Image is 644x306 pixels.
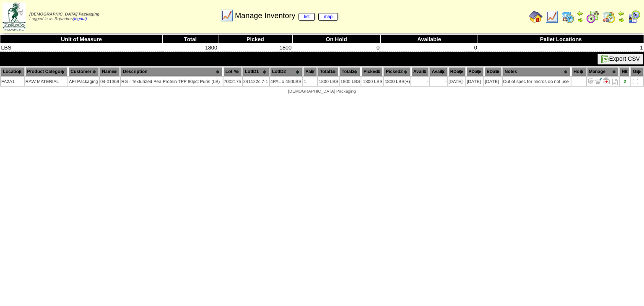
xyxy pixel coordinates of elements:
td: AFI Packaging [68,77,99,86]
th: PDate [466,67,483,76]
button: Export CSV [597,54,643,65]
th: Description [121,67,222,76]
div: (+) [404,79,410,84]
td: 7002175 [223,77,242,86]
img: Move [595,78,602,84]
td: 1800 LBS [361,77,383,86]
img: calendarcustomer.gif [627,10,641,23]
th: Plt [620,67,630,76]
th: Notes [503,67,571,76]
td: - [430,77,447,86]
td: 1800 [163,44,218,52]
td: 1 [478,44,644,52]
td: FA2A1 [1,77,24,86]
td: Out of spec for micros do not use [503,77,571,86]
td: 0 [292,44,380,52]
i: Note [612,79,618,85]
th: Available [380,35,478,44]
img: home.gif [529,10,543,23]
img: excel.gif [601,55,609,63]
th: Total1 [318,67,339,76]
a: list [299,13,315,21]
td: 1 [303,77,317,86]
img: line_graph.gif [220,9,234,22]
th: Customer [68,67,99,76]
th: Manage [587,67,619,76]
th: Avail1 [411,67,429,76]
div: 2 [620,79,629,84]
th: Total [163,35,218,44]
td: 1800 LBS [340,77,361,86]
td: 4PAL x 450LBS [270,77,303,86]
th: Total2 [340,67,361,76]
span: Manage Inventory [235,11,338,20]
img: calendarblend.gif [586,10,600,23]
a: map [318,13,338,21]
td: 04-01369 [100,77,120,86]
td: [DATE] [484,77,501,86]
th: EDate [484,67,501,76]
th: LotID1 [243,67,269,76]
td: - [411,77,429,86]
a: (logout) [73,17,87,21]
img: arrowleft.gif [577,10,584,17]
td: [DATE] [448,77,466,86]
span: Logged in as Rquadros [29,12,99,21]
td: 241122cI7-1 [243,77,269,86]
img: line_graph.gif [545,10,558,23]
th: Pallet Locations [478,35,644,44]
img: arrowright.gif [618,17,625,23]
th: Picked [218,35,292,44]
th: LotID2 [270,67,303,76]
td: [DATE] [466,77,483,86]
img: calendarinout.gif [602,10,615,23]
img: arrowleft.gif [618,10,625,17]
th: Picked2 [384,67,410,76]
img: calendarprod.gif [561,10,574,23]
td: 0 [380,44,478,52]
th: Grp [631,67,643,76]
img: Manage Hold [603,78,610,84]
td: LBS [0,44,163,52]
td: RAW MATERIAL [25,77,68,86]
th: Pal# [303,67,317,76]
td: 1800 LBS [318,77,339,86]
td: 1800 [218,44,292,52]
td: 1800 LBS [384,77,410,86]
th: Lot # [223,67,242,76]
th: RDate [448,67,466,76]
td: RG - Texturized Pea Protein TPP 80pct Puris (LB) [121,77,222,86]
span: [DEMOGRAPHIC_DATA] Packaging [288,89,356,94]
th: Location [1,67,24,76]
img: arrowright.gif [577,17,584,23]
th: Unit of Measure [0,35,163,44]
th: Picked1 [361,67,383,76]
img: Adjust [587,78,594,84]
img: zoroco-logo-small.webp [3,3,26,31]
th: Avail2 [430,67,447,76]
th: Name [100,67,120,76]
th: Hold [571,67,586,76]
th: On Hold [292,35,380,44]
th: Product Category [25,67,68,76]
span: [DEMOGRAPHIC_DATA] Packaging [29,12,99,17]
